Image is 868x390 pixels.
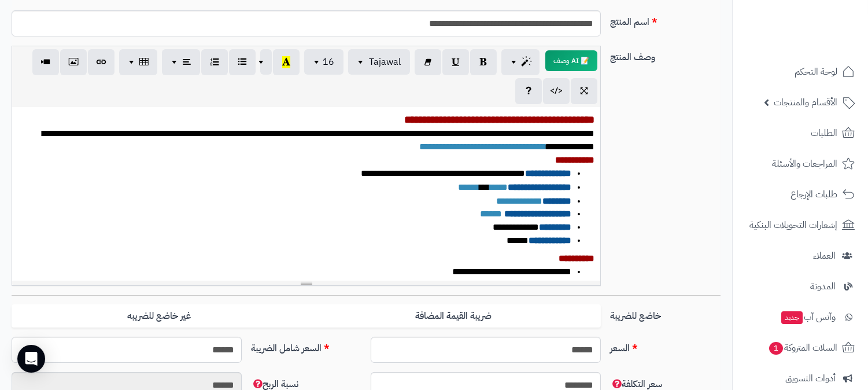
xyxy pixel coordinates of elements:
span: 1 [769,341,784,355]
button: Tajawal [348,49,410,75]
button: 📝 AI وصف [545,50,597,71]
span: السلات المتروكة [768,340,837,356]
span: Tajawal [369,55,401,69]
span: 16 [323,55,334,69]
span: المراجعات والأسئلة [772,156,837,172]
button: 16 [304,49,343,75]
a: الطلبات [740,119,861,147]
span: الطلبات [811,125,837,141]
a: إشعارات التحويلات البنكية [740,211,861,239]
a: العملاء [740,242,861,270]
span: العملاء [813,248,836,264]
label: وصف المنتج [605,46,725,64]
label: اسم المنتج [605,10,725,29]
a: طلبات الإرجاع [740,181,861,208]
span: إشعارات التحويلات البنكية [749,217,837,233]
span: أدوات التسويق [785,370,836,387]
label: خاضع للضريبة [605,304,725,323]
label: السعر شامل الضريبة [246,337,366,355]
img: logo-2.png [789,17,857,42]
span: طلبات الإرجاع [791,186,837,203]
label: ضريبة القيمة المضافة [306,304,601,328]
label: غير خاضع للضريبه [12,304,306,328]
a: المراجعات والأسئلة [740,150,861,178]
a: وآتس آبجديد [740,303,861,331]
a: لوحة التحكم [740,58,861,86]
span: لوحة التحكم [795,64,837,80]
span: الأقسام والمنتجات [774,94,837,111]
span: جديد [781,311,803,324]
a: السلات المتروكة1 [740,334,861,362]
a: المدونة [740,273,861,300]
div: Open Intercom Messenger [17,345,45,373]
span: وآتس آب [780,309,836,325]
label: السعر [605,337,725,355]
span: المدونة [810,278,836,295]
